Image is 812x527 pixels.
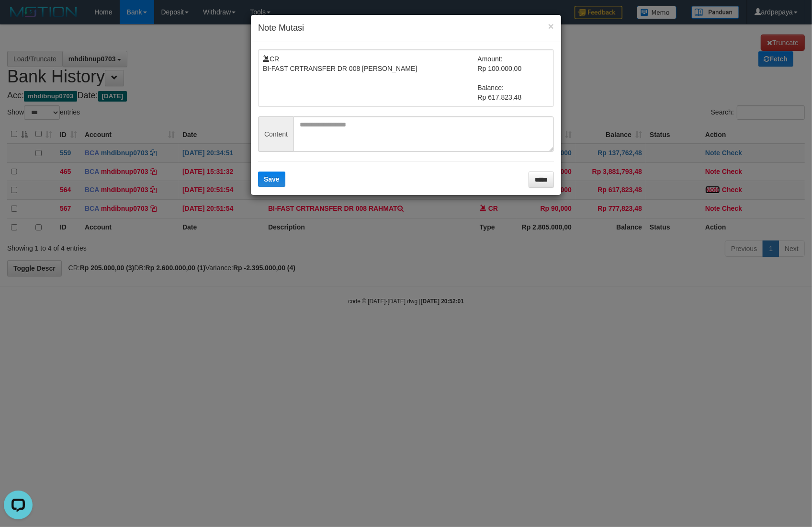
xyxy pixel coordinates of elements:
td: Amount: Rp 100.000,00 Balance: Rp 617.823,48 [478,54,550,102]
span: Content [258,116,293,152]
span: Save [264,175,280,183]
button: × [548,21,554,31]
h4: Note Mutasi [258,22,554,34]
td: CR BI-FAST CRTRANSFER DR 008 [PERSON_NAME] [263,54,478,102]
button: Open LiveChat chat widget [4,4,33,33]
button: Save [258,172,285,187]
